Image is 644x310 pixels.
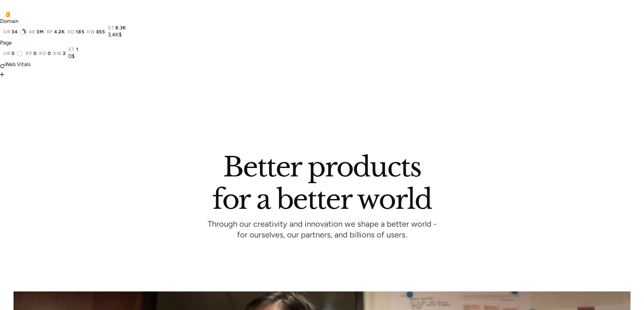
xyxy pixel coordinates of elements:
[68,29,74,35] span: rd
[47,29,65,35] a: rp4.2K
[37,29,44,35] span: 3M
[68,47,74,52] span: st
[53,51,66,56] a: kw2
[53,51,61,56] span: kw
[3,29,26,35] a: dr34
[108,31,126,39] div: 3.4K$
[26,51,37,56] a: rp0
[48,51,51,56] span: 0
[3,29,10,35] span: dr
[47,29,53,35] span: rp
[29,29,44,35] a: ar3M
[87,29,95,35] span: kw
[115,25,126,31] span: 8.3K
[212,157,432,209] h1: Better products for a better world
[11,29,18,35] span: 34
[76,29,84,35] span: 185
[26,51,32,56] span: rp
[68,47,78,52] a: st1
[96,29,105,35] span: 655
[54,29,65,35] span: 4.2K
[63,51,66,56] span: 2
[29,29,35,35] span: ar
[3,50,23,57] a: ur0
[39,51,51,56] a: rd0
[33,51,37,56] span: 0
[108,25,126,31] a: st8.3K
[68,52,78,60] div: 0$
[11,51,15,56] span: 0
[3,51,10,56] span: ur
[68,29,85,35] a: rd185
[39,51,46,56] span: rd
[208,221,437,239] p: Through our creativity and innovation we shape a better world - for ourselves, our partners, and ...
[76,47,78,52] span: 1
[87,29,105,35] a: kw655
[108,25,114,31] span: st
[5,61,30,67] span: Web Vitals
